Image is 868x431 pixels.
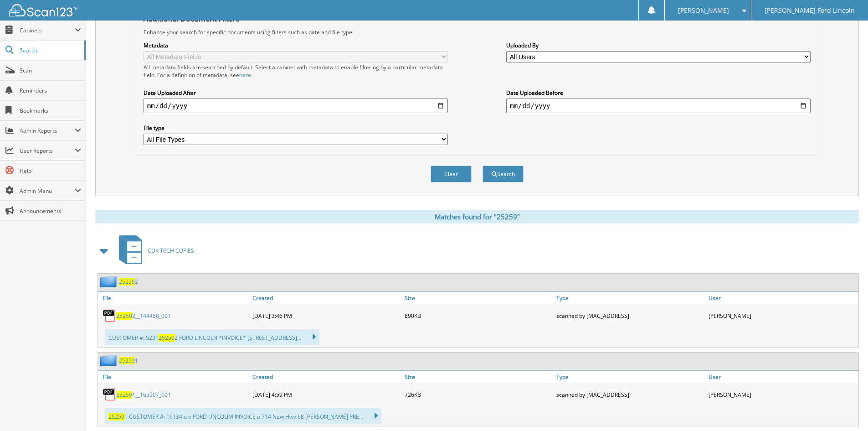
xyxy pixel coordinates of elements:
span: 25259 [159,334,175,342]
input: end [506,99,811,113]
div: [PERSON_NAME] [706,306,858,325]
div: [DATE] 4:59 PM [250,385,402,404]
span: 25259 [119,357,135,364]
img: folder2.png [100,276,119,287]
div: Enhance your search for specific documents using filters such as date and file type. [139,28,815,36]
label: Uploaded By [506,42,811,49]
span: 25259 [116,391,132,399]
a: Size [402,371,555,383]
a: User [706,371,858,383]
a: Type [554,292,706,304]
span: Search [20,47,80,54]
a: Type [554,371,706,383]
a: File [98,292,250,304]
a: User [706,292,858,304]
img: PDF.png [103,309,116,322]
span: 25259 [116,312,132,320]
span: Scan [20,67,81,74]
div: 1 CUSTOMER #: 16134 o o FORD UNCOLIM INVOICE o 714 New Hwv 68 [PERSON_NAME] PRE... [105,408,381,424]
span: [PERSON_NAME] Ford Lincoln [765,8,855,13]
span: User Reports [20,147,75,155]
img: PDF.png [103,388,116,401]
iframe: Chat Widget [822,387,868,431]
span: Reminders [20,87,81,94]
div: scanned by [MAC_ADDRESS] [554,306,706,325]
div: [PERSON_NAME] [706,385,858,404]
button: Clear [431,166,472,182]
img: folder2.png [100,355,119,366]
span: CDK TECH COPIES [148,247,194,254]
div: 726KB [402,385,555,404]
a: 252592__144458_001 [116,312,171,320]
a: File [98,371,250,383]
div: [DATE] 3:46 PM [250,306,402,325]
img: scan123-logo-white.svg [9,4,77,16]
label: Date Uploaded Before [506,89,811,97]
input: start [144,99,448,113]
a: CDK TECH COPIES [113,233,194,269]
span: Admin Reports [20,127,75,135]
span: Help [20,167,81,175]
span: 25259 [108,413,124,421]
div: scanned by [MAC_ADDRESS] [554,385,706,404]
span: Admin Menu [20,187,75,195]
div: 890KB [402,306,555,325]
label: File type [144,124,448,132]
a: 252591__165907_001 [116,391,171,399]
a: Created [250,371,402,383]
a: 252591 [119,357,138,364]
span: Announcements [20,207,81,215]
label: Metadata [144,42,448,49]
div: All metadata fields are searched by default. Select a cabinet with metadata to enable filtering b... [144,63,448,79]
span: [PERSON_NAME] [678,8,729,13]
a: here [239,71,251,79]
span: Bookmarks [20,107,81,114]
span: 25259 [119,278,135,286]
label: Date Uploaded After [144,89,448,97]
div: CUSTOMER #: 5231 2 FORD LINCOLN *INVOICE* [STREET_ADDRESS]... [105,329,319,345]
span: Cabinets [20,26,75,34]
a: Created [250,292,402,304]
a: Size [402,292,555,304]
a: 252592 [119,278,138,286]
button: Search [483,166,524,182]
div: Matches found for "25259" [95,210,859,223]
